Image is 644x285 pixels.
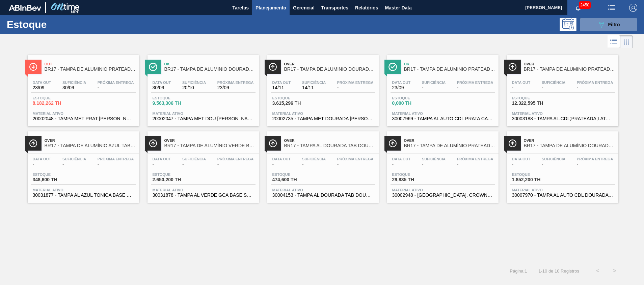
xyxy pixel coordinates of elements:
[33,112,134,116] span: Material ativo
[262,50,382,126] a: ÍconeOverBR17 - TAMPA DE ALUMÍNIO DOURADA TAB DOURADOData out14/11Suficiência14/11Próxima Entrega...
[608,22,620,27] span: Filtro
[153,116,254,121] span: 20002047 - TAMPA MET DOU ANEL PRATA CERVEJA CX600
[302,81,326,85] span: Suficiência
[272,96,320,100] span: Estoque
[392,188,493,192] span: Material ativo
[508,139,517,148] img: Ícone
[33,157,51,161] span: Data out
[182,85,206,90] span: 20/10
[153,157,171,161] span: Data out
[256,4,286,12] span: Planejamento
[404,143,495,148] span: BR17 - TAMPA DE ALUMÍNIO PRATEADA CROWN ISE
[302,162,326,167] span: -
[98,157,134,161] span: Próxima Entrega
[404,62,495,66] span: Ok
[608,4,616,12] img: userActions
[272,172,320,177] span: Estoque
[392,101,439,106] span: 0,000 TH
[321,4,348,12] span: Transportes
[9,5,41,11] img: TNhmsLtSVTkK8tSr43FrP2fwEKptu5GPRR3wAAAABJRU5ErkJggg==
[577,157,613,161] span: Próxima Entrega
[457,157,493,161] span: Próxima Entrega
[33,172,80,177] span: Estoque
[337,85,374,90] span: -
[337,157,374,161] span: Próxima Entrega
[153,172,200,177] span: Estoque
[392,157,411,161] span: Data out
[512,193,613,198] span: 30007970 - TAMPA AL AUTO CDL DOURADA CANPACK
[98,85,134,90] span: -
[629,4,637,12] img: Logout
[512,188,613,192] span: Material ativo
[153,85,171,90] span: 30/09
[457,81,493,85] span: Próxima Entrega
[149,63,157,71] img: Ícone
[217,157,254,161] span: Próxima Entrega
[392,172,439,177] span: Estoque
[272,188,374,192] span: Material ativo
[382,50,502,126] a: ÍconeOkBR17 - TAMPA DE ALUMÍNIO PRATEADA CANPACK CDLData out23/09Suficiência-Próxima Entrega-Esto...
[388,139,397,148] img: Ícone
[392,177,439,182] span: 29,835 TH
[153,188,254,192] span: Material ativo
[392,193,493,198] span: 30002948 - TAMPA AL. CROWN; PRATA; ISE
[422,81,446,85] span: Suficiência
[284,138,375,142] span: Over
[560,18,576,31] div: Pogramando: nenhum usuário selecionado
[29,63,37,71] img: Ícone
[502,50,622,126] a: ÍconeOverBR17 - TAMPA DE ALUMÍNIO PRATEADA BALL CDLData out-Suficiência-Próxima Entrega-Estoque12...
[392,112,493,116] span: Material ativo
[33,177,80,182] span: 348,600 TH
[567,3,589,12] button: Notificações
[512,162,531,167] span: -
[524,138,615,142] span: Over
[164,138,256,142] span: Over
[269,139,277,148] img: Ícone
[45,62,136,66] span: Out
[153,112,254,116] span: Material ativo
[62,81,86,85] span: Suficiência
[382,126,502,203] a: ÍconeOverBR17 - TAMPA DE ALUMÍNIO PRATEADA CROWN ISEData out-Suficiência-Próxima Entrega-Estoque2...
[580,18,637,31] button: Filtro
[337,81,374,85] span: Próxima Entrega
[512,157,531,161] span: Data out
[457,162,493,167] span: -
[512,116,613,121] span: 30003188 - TAMPA AL.CDL;PRATEADA;LATA-AUTOMATICA;
[404,138,495,142] span: Over
[392,162,411,167] span: -
[577,85,613,90] span: -
[302,85,326,90] span: 14/11
[182,162,206,167] span: -
[512,85,531,90] span: -
[422,162,446,167] span: -
[589,262,606,279] button: <
[302,157,326,161] span: Suficiência
[62,85,86,90] span: 30/09
[272,101,320,106] span: 3.615,296 TH
[217,162,254,167] span: -
[153,101,200,106] span: 9.563,306 TH
[422,157,446,161] span: Suficiência
[45,143,136,148] span: BR17 - TAMPA DE ALUMÍNIO AZUL TAB AZUL BALL
[512,81,531,85] span: Data out
[98,81,134,85] span: Próxima Entrega
[524,143,615,148] span: BR17 - TAMPA DE ALUMÍNIO DOURADA CANPACK CDL
[272,116,374,121] span: 20002735 - TAMPA MET DOURADA ANEL DOURADO
[33,116,134,121] span: 20002048 - TAMPA MET PRAT ANEL PRATA CERVEJA CX600
[542,85,565,90] span: -
[404,67,495,72] span: BR17 - TAMPA DE ALUMÍNIO PRATEADA CANPACK CDL
[272,193,374,198] span: 30004153 - TAMPA AL DOURADA TAB DOURADO CDL CANPACK
[388,63,397,71] img: Ícone
[272,162,291,167] span: -
[512,112,613,116] span: Material ativo
[392,85,411,90] span: 23/09
[33,188,134,192] span: Material ativo
[153,96,200,100] span: Estoque
[62,157,86,161] span: Suficiência
[457,85,493,90] span: -
[608,35,620,48] div: Visão em Lista
[293,4,315,12] span: Gerencial
[33,162,51,167] span: -
[164,67,256,72] span: BR17 - TAMPA DE ALUMÍNIO DOURADA BALL CDL
[182,157,206,161] span: Suficiência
